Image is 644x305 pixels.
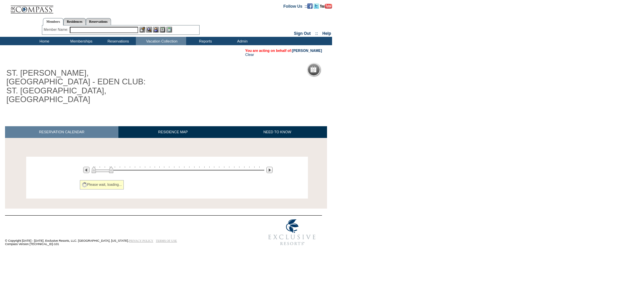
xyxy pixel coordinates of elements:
[315,31,318,36] span: ::
[245,49,322,53] span: You are acting on behalf of:
[166,27,172,32] img: b_calculator.gif
[245,53,254,57] a: Clear
[82,182,87,187] img: spinner2.gif
[80,180,124,189] div: Please wait, loading...
[307,3,313,9] img: Become our fan on Facebook
[319,68,370,72] h5: Reservation Calendar
[292,49,322,53] a: [PERSON_NAME]
[43,18,63,25] a: Members
[223,37,260,45] td: Admin
[44,27,69,32] div: Member Name:
[153,27,159,32] img: Impersonate
[320,4,332,8] a: Subscribe to our YouTube Channel
[322,31,331,36] a: Help
[307,4,313,8] a: Become our fan on Facebook
[25,37,62,45] td: Home
[129,239,153,242] a: PRIVACY POLICY
[156,239,177,242] a: TERMS OF USE
[283,3,307,9] td: Follow Us ::
[262,216,322,249] img: Exclusive Resorts
[5,216,240,249] td: © Copyright [DATE] - [DATE]. Exclusive Resorts, LLC. [GEOGRAPHIC_DATA], [US_STATE]. Compass Versi...
[320,4,332,9] img: Subscribe to our YouTube Channel
[160,27,165,32] img: Reservations
[118,126,228,138] a: RESIDENCE MAP
[146,27,152,32] img: View
[314,3,319,9] img: Follow us on Twitter
[83,167,90,173] img: Previous
[140,27,145,32] img: b_edit.gif
[294,31,311,36] a: Sign Out
[5,67,155,105] h1: ST. [PERSON_NAME], [GEOGRAPHIC_DATA] - EDEN CLUB: ST. [GEOGRAPHIC_DATA], [GEOGRAPHIC_DATA]
[186,37,223,45] td: Reports
[63,18,86,25] a: Residences
[227,126,327,138] a: NEED TO KNOW
[5,126,118,138] a: RESERVATION CALENDAR
[99,37,136,45] td: Reservations
[62,37,99,45] td: Memberships
[266,167,273,173] img: Next
[314,4,319,8] a: Follow us on Twitter
[136,37,186,45] td: Vacation Collection
[86,18,111,25] a: Reservations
